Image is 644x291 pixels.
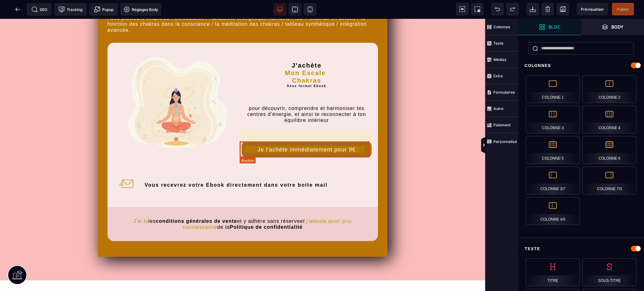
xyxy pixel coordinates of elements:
strong: Autre [493,106,503,111]
span: Médias [485,52,518,68]
span: Réglages Body [124,6,158,13]
span: Nettoyage [541,3,554,15]
span: Enregistrer le contenu [612,3,634,15]
div: Colonne 4/5 [526,197,580,225]
span: Voir tablette [289,3,301,16]
span: Autre [485,101,518,117]
p: pour découvrir, comprendre et harmoniser tes centres d’énergie, et ainsi te reconnecter à ton équ... [242,86,372,105]
strong: Extra [493,74,503,78]
div: Colonne 2 [582,75,636,103]
span: Texte [485,35,518,52]
strong: Texte [493,41,503,46]
span: Paiement [485,117,518,133]
div: Colonnes [518,60,644,71]
span: Code de suivi [54,3,87,16]
img: e8aae7a00ec3fbfc04a3b095994582f7_Generated_Image_c2jspac2jspac2js.png [119,29,232,143]
h2: Sous format Ebook [242,65,372,69]
button: Je l'achète immédiatement pour 9€ [242,123,372,139]
span: Métadata SEO [27,3,52,16]
strong: Colonnes [493,25,510,29]
div: Colonne 4 [582,106,636,134]
span: Extra [485,68,518,84]
span: Tracking [58,6,82,13]
strong: Médias [493,57,507,62]
span: Aperçu [577,3,608,15]
span: Défaire [491,3,504,15]
span: Formulaires [485,84,518,101]
strong: Personnalisé [493,139,517,144]
div: Colonne 6 [582,136,636,164]
span: Prévisualiser [581,7,604,12]
img: 2ad356435267d6424ff9d7e891453a0c_lettre_small.png [118,157,134,173]
b: Politique de confidentialité [230,206,303,211]
div: Vous recevrez votre Ebook directement dans votre boite mail [145,162,373,169]
div: Colonne 5 [526,136,580,164]
div: Titre [526,258,580,286]
span: Voir mobile [304,3,316,16]
div: Colonne 3 [526,106,580,134]
div: Colonne 1 [526,75,580,103]
span: Enregistrer [557,3,569,15]
span: Ouvrir les calques [581,19,644,35]
span: Retour [12,3,24,16]
div: Colonne 3/7 [526,167,580,195]
span: Rétablir [506,3,519,15]
span: Popup [94,6,114,13]
span: SEO [31,6,47,13]
strong: Paiement [493,123,510,127]
strong: Bloc [548,25,560,29]
div: Sous-titre [582,258,636,286]
span: Personnalisé [485,133,518,150]
i: et [300,200,305,205]
div: Texte [518,243,644,255]
span: Publier [617,7,629,12]
h2: J'achète [242,29,372,50]
span: Voir les composants [456,3,469,15]
text: les et y adhère sans réserve de la [117,198,369,213]
span: Créer une alerte modale [89,3,118,16]
span: Capture d'écran [471,3,484,15]
strong: Formulaires [493,90,515,95]
span: Ouvrir les blocs [518,19,581,35]
span: Favicon [120,3,161,16]
span: Colonnes [485,19,518,35]
span: Voir bureau [274,3,286,16]
span: Importer [526,3,539,15]
strong: Body [611,25,624,29]
span: Afficher les vues [518,136,525,155]
div: Colonne 7/3 [582,167,636,195]
b: conditions générales de vente [156,200,237,205]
